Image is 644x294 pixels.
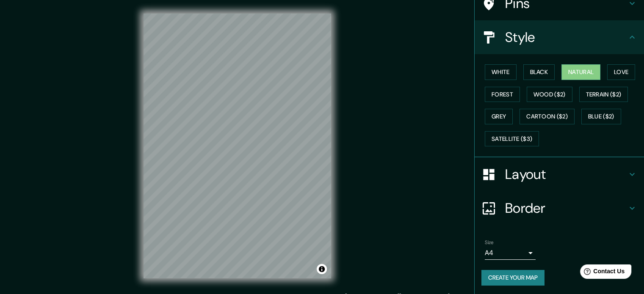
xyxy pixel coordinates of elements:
button: Cartoon ($2) [520,109,575,124]
label: Size [485,239,494,246]
canvas: Map [144,14,331,278]
button: White [485,64,517,80]
div: Style [475,20,644,54]
iframe: Help widget launcher [569,261,635,285]
h4: Style [505,29,627,46]
button: Satellite ($3) [485,131,539,147]
button: Toggle attribution [317,264,327,274]
div: A4 [485,246,536,260]
h4: Layout [505,166,627,183]
button: Forest [485,87,520,102]
div: Layout [475,157,644,191]
button: Black [523,64,555,80]
button: Natural [561,64,600,80]
h4: Border [505,200,627,217]
button: Create your map [481,270,544,286]
button: Love [607,64,635,80]
button: Wood ($2) [527,87,572,102]
button: Blue ($2) [581,109,621,124]
button: Terrain ($2) [579,87,628,102]
div: Border [475,191,644,225]
button: Grey [485,109,513,124]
